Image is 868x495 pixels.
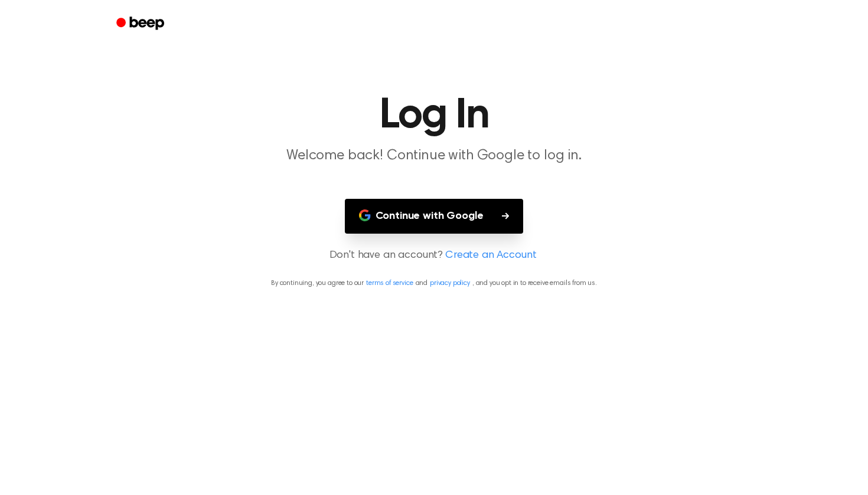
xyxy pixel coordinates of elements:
[366,280,413,287] a: terms of service
[108,12,175,35] a: Beep
[14,248,854,264] p: Don't have an account?
[14,278,854,289] p: By continuing, you agree to our and , and you opt in to receive emails from us.
[132,94,736,137] h1: Log In
[207,146,661,166] p: Welcome back! Continue with Google to log in.
[345,199,524,234] button: Continue with Google
[430,280,470,287] a: privacy policy
[445,248,536,264] a: Create an Account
